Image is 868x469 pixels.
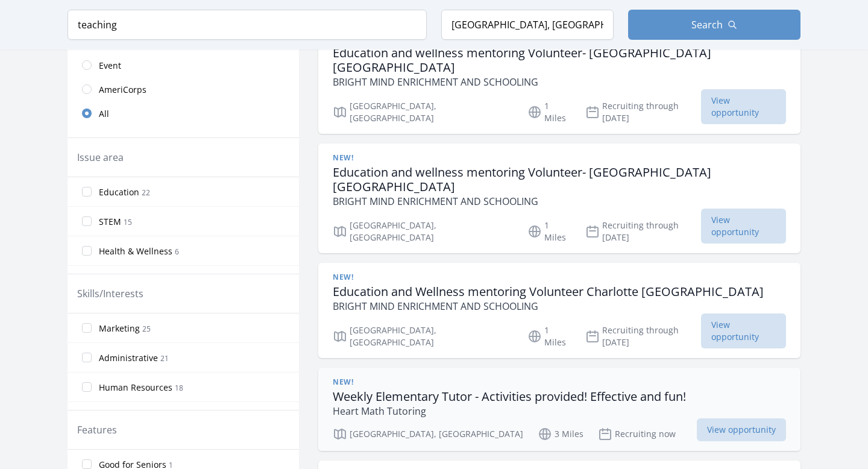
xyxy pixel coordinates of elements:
[333,194,786,209] p: BRIGHT MIND ENRICHMENT AND SCHOOLING
[333,404,686,418] p: Heart Math Tutoring
[82,353,92,362] input: Administrative 21
[585,100,702,124] p: Recruiting through [DATE]
[99,216,121,228] span: STEM
[527,324,571,348] p: 1 Miles
[142,187,150,198] span: 22
[318,263,800,358] a: New! Education and Wellness mentoring Volunteer Charlotte [GEOGRAPHIC_DATA] BRIGHT MIND ENRICHMEN...
[318,143,800,253] a: New! Education and wellness mentoring Volunteer- [GEOGRAPHIC_DATA] [GEOGRAPHIC_DATA] BRIGHT MIND ...
[538,427,583,441] p: 3 Miles
[99,108,109,120] span: All
[175,383,183,393] span: 18
[333,46,786,75] h3: Education and wellness mentoring Volunteer- [GEOGRAPHIC_DATA] [GEOGRAPHIC_DATA]
[333,324,513,348] p: [GEOGRAPHIC_DATA], [GEOGRAPHIC_DATA]
[527,100,571,124] p: 1 Miles
[697,418,786,441] span: View opportunity
[333,219,513,244] p: [GEOGRAPHIC_DATA], [GEOGRAPHIC_DATA]
[318,368,800,451] a: New! Weekly Elementary Tutor - Activities provided! Effective and fun! Heart Math Tutoring [GEOGR...
[318,24,800,134] a: New! Education and wellness mentoring Volunteer- [GEOGRAPHIC_DATA] [GEOGRAPHIC_DATA] BRIGHT MIND ...
[68,10,427,40] input: Keyword
[77,286,143,301] legend: Skills/Interests
[99,245,172,257] span: Health & Wellness
[527,219,571,244] p: 1 Miles
[77,150,124,165] legend: Issue area
[82,187,92,197] input: Education 22
[99,60,121,72] span: Event
[160,353,169,364] span: 21
[701,313,786,348] span: View opportunity
[68,101,299,125] a: All
[77,423,117,437] legend: Features
[701,209,786,244] span: View opportunity
[124,217,132,227] span: 15
[333,75,786,89] p: BRIGHT MIND ENRICHMENT AND SCHOOLING
[333,165,786,194] h3: Education and wellness mentoring Volunteer- [GEOGRAPHIC_DATA] [GEOGRAPHIC_DATA]
[333,299,764,313] p: BRIGHT MIND ENRICHMENT AND SCHOOLING
[68,77,299,101] a: AmeriCorps
[99,186,139,198] span: Education
[99,84,146,96] span: AmeriCorps
[333,377,353,387] span: New!
[691,17,723,32] span: Search
[99,352,158,364] span: Administrative
[585,219,702,244] p: Recruiting through [DATE]
[333,285,764,299] h3: Education and Wellness mentoring Volunteer Charlotte [GEOGRAPHIC_DATA]
[333,427,523,441] p: [GEOGRAPHIC_DATA], [GEOGRAPHIC_DATA]
[441,10,614,40] input: Location
[585,324,702,348] p: Recruiting through [DATE]
[175,247,179,257] span: 6
[142,324,151,334] span: 25
[68,53,299,77] a: Event
[82,246,92,256] input: Health & Wellness 6
[82,459,92,469] input: Good for Seniors 1
[333,100,513,124] p: [GEOGRAPHIC_DATA], [GEOGRAPHIC_DATA]
[82,216,92,226] input: STEM 15
[82,323,92,333] input: Marketing 25
[82,382,92,392] input: Human Resources 18
[333,153,353,163] span: New!
[333,272,353,282] span: New!
[598,427,676,441] p: Recruiting now
[628,10,800,40] button: Search
[333,389,686,404] h3: Weekly Elementary Tutor - Activities provided! Effective and fun!
[99,382,172,394] span: Human Resources
[99,323,140,335] span: Marketing
[701,89,786,124] span: View opportunity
